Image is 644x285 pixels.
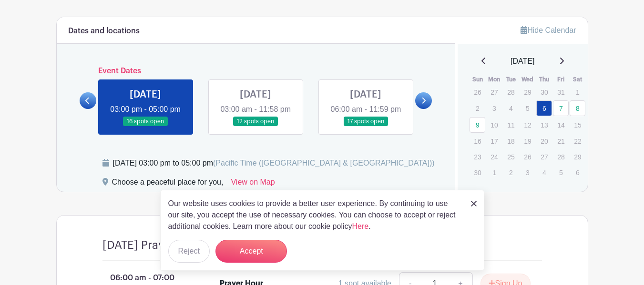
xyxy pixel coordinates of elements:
[553,149,569,164] p: 28
[486,149,502,164] p: 24
[168,198,461,232] p: Our website uses cookies to provide a better user experience. By continuing to use our site, you ...
[102,238,220,252] h4: [DATE] Prayer Sign Up
[520,134,535,148] p: 19
[552,75,569,84] th: Fri
[112,177,224,192] div: Choose a peaceful place for you,
[536,100,552,116] a: 6
[470,165,485,180] p: 30
[470,117,485,133] a: 9
[570,149,585,164] p: 29
[536,134,552,148] p: 20
[486,75,502,84] th: Mon
[96,67,416,76] h6: Event Dates
[352,222,369,230] a: Here
[503,149,519,164] p: 25
[502,75,519,84] th: Tue
[486,134,502,148] p: 17
[486,101,502,116] p: 3
[553,134,569,148] p: 21
[520,85,535,99] p: 29
[520,118,535,132] p: 12
[68,27,140,36] h6: Dates and locations
[519,75,536,84] th: Wed
[511,56,534,67] span: [DATE]
[536,149,552,164] p: 27
[486,165,502,180] p: 1
[570,100,585,116] a: 8
[570,165,585,180] p: 6
[486,85,502,99] p: 27
[469,75,486,84] th: Sun
[231,177,275,192] a: View on Map
[470,134,485,148] p: 16
[520,101,535,116] p: 5
[520,149,535,164] p: 26
[471,201,477,206] img: close_button-5f87c8562297e5c2d7936805f587ecaba9071eb48480494691a3f1689db116b3.svg
[503,85,519,99] p: 28
[553,165,569,180] p: 5
[486,118,502,132] p: 10
[470,149,485,164] p: 23
[503,134,519,148] p: 18
[553,85,569,99] p: 31
[213,159,435,167] span: (Pacific Time ([GEOGRAPHIC_DATA] & [GEOGRAPHIC_DATA]))
[536,85,552,99] p: 30
[470,101,485,116] p: 2
[553,118,569,132] p: 14
[470,85,485,99] p: 26
[536,75,552,84] th: Thu
[570,85,585,99] p: 1
[113,157,435,169] div: [DATE] 03:00 pm to 05:00 pm
[569,75,586,84] th: Sat
[215,240,287,263] button: Accept
[520,165,535,180] p: 3
[168,240,210,263] button: Reject
[536,165,552,180] p: 4
[521,26,576,34] a: Hide Calendar
[503,118,519,132] p: 11
[553,100,569,116] a: 7
[536,118,552,132] p: 13
[503,101,519,116] p: 4
[570,118,585,132] p: 15
[503,165,519,180] p: 2
[570,134,585,148] p: 22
